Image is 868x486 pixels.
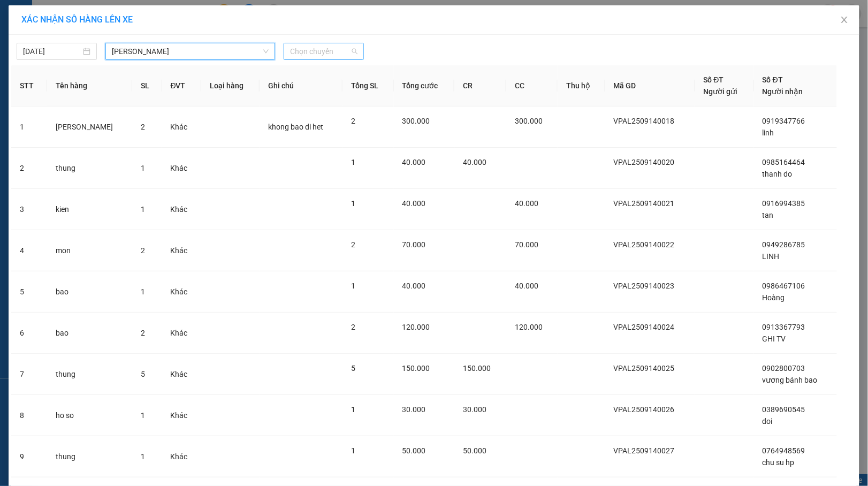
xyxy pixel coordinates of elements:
td: 7 [11,354,47,395]
th: Loại hàng [201,65,260,107]
td: 4 [11,230,47,271]
span: 2 [141,246,145,255]
span: 1 [141,205,145,214]
td: 1 [11,107,47,148]
span: VPAL2509140026 [614,405,675,414]
span: 40.000 [402,199,426,208]
span: 0764948569 [763,446,805,455]
th: Tổng SL [342,65,393,107]
span: 2 [141,329,145,337]
span: 2 [351,323,355,331]
span: 0913367793 [763,323,805,331]
span: 0916994385 [763,199,805,208]
th: SL [132,65,162,107]
span: 1 [351,446,355,455]
span: close [840,16,849,24]
td: thung [47,354,133,395]
td: 3 [11,189,47,230]
span: 2 [351,117,355,125]
span: 0902800703 [763,364,805,373]
td: [PERSON_NAME] [47,107,133,148]
span: LINH [763,252,780,261]
span: 1 [141,452,145,461]
td: 2 [11,148,47,189]
td: kien [47,189,133,230]
td: Khác [162,354,202,395]
span: 0985164464 [763,158,805,166]
span: Hồ Chí Minh - Cà Mau [112,43,269,59]
th: Thu hộ [558,65,605,107]
span: 1 [141,411,145,420]
span: VPAL2509140022 [614,240,675,249]
td: 9 [11,436,47,477]
span: XÁC NHẬN SỐ HÀNG LÊN XE [21,14,133,25]
span: 40.000 [515,282,538,290]
span: 0389690545 [763,405,805,414]
td: 5 [11,271,47,313]
span: 150.000 [463,364,491,373]
span: VPAL2509140021 [614,199,675,208]
th: Mã GD [605,65,695,107]
span: VPAL2509140023 [614,282,675,290]
td: ho so [47,395,133,436]
span: down [263,48,269,55]
td: Khác [162,271,202,313]
th: Tên hàng [47,65,133,107]
th: Tổng cước [394,65,455,107]
span: 40.000 [402,282,426,290]
input: 14/09/2025 [23,45,81,57]
td: Khác [162,313,202,354]
span: 1 [141,287,145,296]
span: Hoàng [763,293,785,302]
span: 50.000 [463,446,486,455]
span: 0949286785 [763,240,805,249]
span: GHI TV [763,335,786,343]
span: Người nhận [763,87,803,96]
span: 5 [351,364,355,373]
span: VPAL2509140024 [614,323,675,331]
span: 2 [351,240,355,249]
th: CC [506,65,558,107]
span: VPAL2509140025 [614,364,675,373]
span: 120.000 [515,323,543,331]
td: bao [47,271,133,313]
span: Chọn chuyến [290,43,357,59]
span: 1 [351,158,355,166]
span: 120.000 [402,323,430,331]
span: 150.000 [402,364,430,373]
span: 40.000 [402,158,426,166]
th: ĐVT [162,65,202,107]
td: Khác [162,436,202,477]
span: 40.000 [515,199,538,208]
span: 2 [141,123,145,131]
span: khong bao di het [268,123,323,131]
span: 0986467106 [763,282,805,290]
span: thanh do [763,170,793,178]
span: VPAL2509140027 [614,446,675,455]
th: STT [11,65,47,107]
span: doi [763,417,773,426]
span: 0919347766 [763,117,805,125]
span: 40.000 [463,158,486,166]
span: Người gửi [704,87,738,96]
td: Khác [162,395,202,436]
span: 1 [351,405,355,414]
td: thung [47,148,133,189]
td: Khác [162,189,202,230]
span: linh [763,128,774,137]
td: 8 [11,395,47,436]
td: bao [47,313,133,354]
td: thung [47,436,133,477]
span: 30.000 [463,405,486,414]
span: VPAL2509140020 [614,158,675,166]
td: 6 [11,313,47,354]
span: 70.000 [402,240,426,249]
button: Close [829,5,859,35]
span: 300.000 [402,117,430,125]
span: 1 [351,199,355,208]
th: CR [454,65,506,107]
span: 1 [351,282,355,290]
td: Khác [162,230,202,271]
span: 1 [141,164,145,172]
span: chu su hp [763,458,795,467]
